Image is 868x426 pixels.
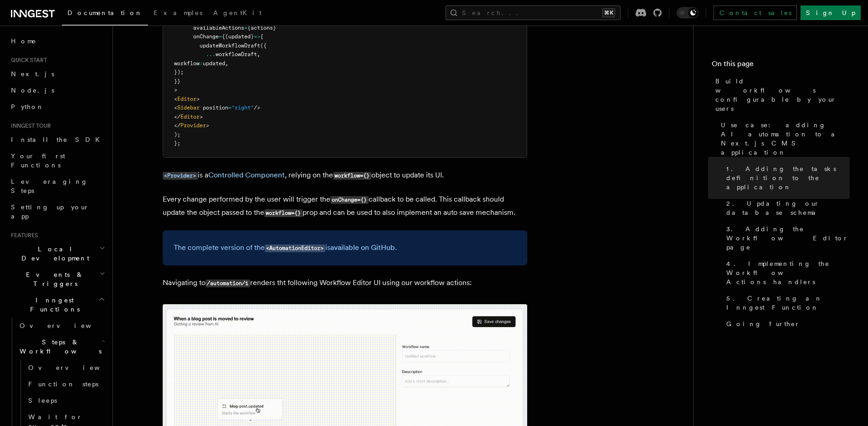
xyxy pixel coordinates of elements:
p: is a , relying on the object to update its UI. [163,169,527,182]
button: Local Development [7,241,107,266]
a: 2. Updating our database schema [723,195,850,221]
span: < [174,104,177,111]
a: Node.js [7,82,107,99]
span: "right" [231,104,254,111]
span: : [200,60,203,67]
span: 4. Implementing the Workflow Actions handlers [726,259,850,286]
a: Controlled Component [208,171,285,179]
a: Leveraging Steps [7,173,107,199]
span: => [254,33,260,40]
span: {(updated) [222,33,254,40]
span: updated [203,60,225,67]
a: Overview [25,359,107,376]
a: Examples [148,3,208,25]
span: }); [174,69,184,75]
span: , [225,60,228,67]
button: Inngest Functions [7,292,107,317]
span: , [257,51,260,57]
p: Every change performed by the user will trigger the callback to be called. This callback should u... [163,193,527,219]
span: = [219,33,222,40]
a: 5. Creating an Inngest Function [723,290,850,316]
span: Local Development [7,244,99,263]
span: /> [254,104,260,111]
span: Provider [180,122,206,129]
span: Next.js [11,70,54,78]
button: Events & Triggers [7,266,107,292]
span: { [260,33,263,40]
code: workflow={} [264,209,303,217]
code: <Provider> [163,172,198,180]
span: Steps & Workflows [16,338,102,356]
a: Contact sales [714,5,797,20]
span: </ [174,122,180,129]
a: 4. Implementing the Workflow Actions handlers [723,255,850,290]
button: Steps & Workflows [16,334,107,359]
a: Sign Up [801,5,861,20]
kbd: ⌘K [602,8,615,17]
span: ); [174,131,180,138]
span: Python [11,103,44,110]
code: <AutomationEditor> [265,244,325,252]
a: <Provider> [163,171,198,179]
span: Events & Triggers [7,270,99,288]
span: }; [174,140,180,146]
span: Sleeps [28,397,57,404]
a: 1. Adding the tasks definition to the application [723,161,850,195]
a: Documentation [62,3,148,26]
span: onChange [193,33,219,40]
button: Search...⌘K [446,5,621,20]
a: Build workflows configurable by your users [712,73,850,117]
span: > [200,114,203,120]
span: Examples [154,9,202,16]
span: 3. Adding the Workflow Editor page [726,224,850,252]
span: < [174,96,177,102]
span: AgentKit [213,9,262,16]
span: Overview [28,364,122,371]
p: Navigating to renders tht following Workflow Editor UI using our workflow actions: [163,276,527,290]
code: /automation/1 [205,280,250,287]
a: Sleeps [25,392,107,409]
span: = [244,25,247,31]
a: Next.js [7,66,107,82]
span: ... [206,51,216,57]
span: </ [174,114,180,120]
span: Documentation [67,9,143,16]
span: {actions} [247,25,276,31]
span: Editor [180,114,200,120]
code: onChange={} [330,196,369,204]
a: 3. Adding the Workflow Editor page [723,221,850,255]
a: Your first Functions [7,148,107,173]
span: position [203,104,228,111]
a: Overview [16,317,107,334]
span: Editor [177,96,196,102]
span: }} [174,78,180,84]
span: Inngest tour [7,122,51,130]
span: workflow [174,60,200,67]
h4: On this page [712,58,850,73]
span: workflowDraft [216,51,257,57]
span: 1. Adding the tasks definition to the application [726,164,850,192]
span: Inngest Functions [7,296,98,314]
a: Python [7,99,107,115]
a: Function steps [25,376,107,392]
span: Your first Functions [11,152,65,169]
span: > [196,96,200,102]
span: Features [7,232,38,239]
span: Overview [20,322,113,329]
p: The complete version of the is . [174,241,516,255]
span: Use case: adding AI automation to a Next.js CMS application [721,120,850,157]
span: 2. Updating our database schema [726,199,850,217]
span: Sidebar [177,104,200,111]
a: Going further [723,316,850,332]
code: workflow={} [333,172,371,180]
a: Install the SDK [7,131,107,148]
span: Leveraging Steps [11,178,88,194]
a: Setting up your app [7,199,107,224]
span: 5. Creating an Inngest Function [726,294,850,312]
span: > [206,122,209,129]
span: Node.js [11,87,54,94]
span: updateWorkflowDraft [200,42,260,49]
span: Install the SDK [11,136,105,143]
span: ({ [260,42,267,49]
span: Setting up your app [11,203,89,220]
